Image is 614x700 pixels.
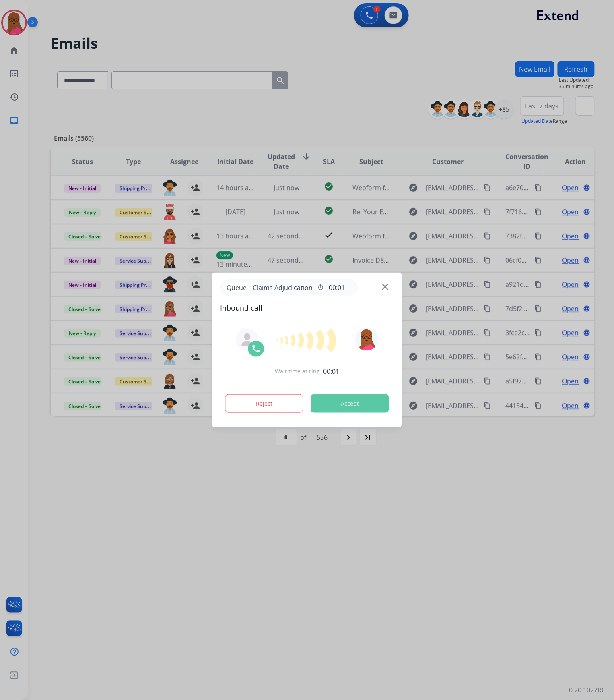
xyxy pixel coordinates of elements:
[323,367,339,376] span: 00:01
[318,284,324,291] mat-icon: timer
[382,284,388,290] img: close-button
[275,367,321,375] span: Wait time at ring:
[329,283,345,292] span: 00:01
[251,344,261,354] img: call-icon
[241,333,254,346] img: agent-avatar
[355,328,378,351] img: avatar
[224,282,250,292] p: Queue
[311,394,389,413] button: Accept
[220,302,394,313] span: Inbound call
[225,394,303,413] button: Reject
[569,686,606,695] p: 0.20.1027RC
[250,283,316,292] span: Claims Adjudication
